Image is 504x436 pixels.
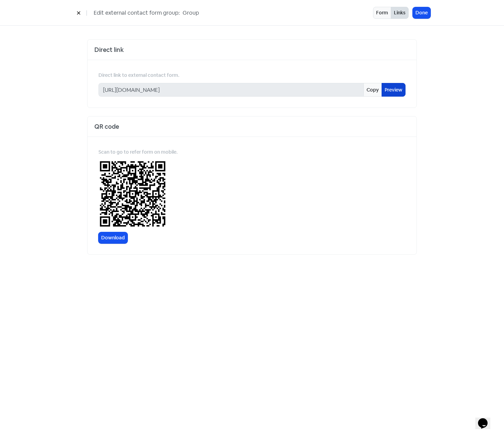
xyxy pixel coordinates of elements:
button: Done [413,7,430,18]
a: Download [98,232,128,243]
div: QR code [88,116,416,137]
button: Links [391,7,409,19]
div: Direct link [88,40,416,60]
button: Form [373,7,391,19]
iframe: chat widget [475,409,497,429]
label: Direct link to external contact form. [98,72,180,79]
label: Scan to go to refer form on mobile. [98,149,178,156]
button: Copy [363,83,382,97]
a: Preview [382,83,406,97]
span: Edit external contact form group: [94,9,180,17]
